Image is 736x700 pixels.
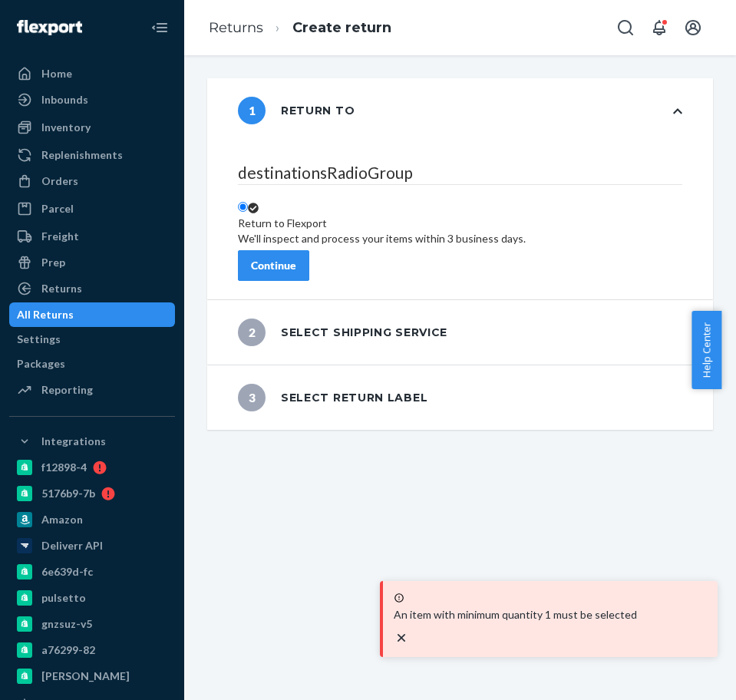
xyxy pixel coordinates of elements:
[9,276,175,301] a: Returns
[9,560,175,584] a: 6e639d-fc
[41,538,103,553] div: Deliverr API
[41,616,92,632] div: gnzsuz-v5
[144,12,175,43] button: Close Navigation
[238,250,309,281] button: Continue
[9,87,175,112] a: Inbounds
[9,352,175,376] a: Packages
[238,161,682,185] legend: destinationsRadioGroup
[9,481,175,506] a: 5176b9-7b
[41,229,79,244] div: Freight
[238,319,447,346] div: Select shipping service
[41,434,106,449] div: Integrations
[691,311,721,389] button: Help Center
[41,120,91,135] div: Inventory
[9,533,175,558] a: Deliverr API
[41,460,87,475] div: f12898-4
[17,332,61,347] div: Settings
[9,612,175,636] a: gnzsuz-v5
[9,302,175,327] a: All Returns
[9,224,175,249] a: Freight
[238,97,355,124] div: Return to
[644,12,675,43] button: Open notifications
[17,307,74,322] div: All Returns
[41,92,88,107] div: Inbounds
[41,486,95,501] div: 5176b9-7b
[251,258,296,273] div: Continue
[17,356,65,371] div: Packages
[394,630,409,646] svg: close toast
[9,196,175,221] a: Parcel
[9,378,175,402] a: Reporting
[238,319,266,346] span: 2
[41,66,72,81] div: Home
[41,255,65,270] div: Prep
[41,173,78,189] div: Orders
[41,669,130,684] div: [PERSON_NAME]
[9,586,175,610] a: pulsetto
[9,638,175,662] a: a76299-82
[41,590,86,606] div: pulsetto
[9,664,175,688] a: [PERSON_NAME]
[41,147,123,163] div: Replenishments
[41,512,83,527] div: Amazon
[9,507,175,532] a: Amazon
[610,12,641,43] button: Open Search Box
[9,250,175,275] a: Prep
[17,20,82,35] img: Flexport logo
[292,19,391,36] a: Create return
[41,201,74,216] div: Parcel
[238,216,526,231] div: Return to Flexport
[238,384,266,411] span: 3
[9,169,175,193] a: Orders
[9,115,175,140] a: Inventory
[41,281,82,296] div: Returns
[238,202,248,212] input: Return to FlexportWe'll inspect and process your items within 3 business days.
[41,382,93,398] div: Reporting
[238,97,266,124] span: 1
[9,327,175,352] a: Settings
[678,12,708,43] button: Open account menu
[196,5,404,51] ol: breadcrumbs
[41,564,93,579] div: 6e639d-fc
[9,455,175,480] a: f12898-4
[9,143,175,167] a: Replenishments
[209,19,263,36] a: Returns
[9,61,175,86] a: Home
[9,429,175,454] button: Integrations
[41,642,95,658] div: a76299-82
[394,607,707,622] p: An item with minimum quantity 1 must be selected
[238,384,427,411] div: Select return label
[238,231,526,246] div: We'll inspect and process your items within 3 business days.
